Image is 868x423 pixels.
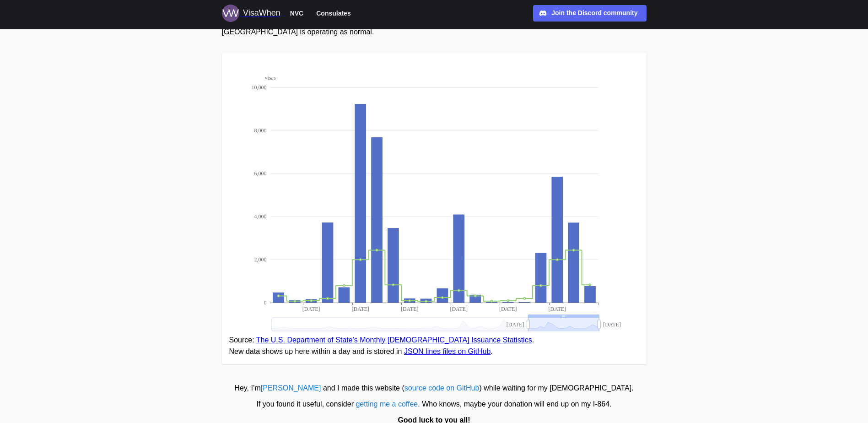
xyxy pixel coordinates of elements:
span: Consulates [316,8,350,19]
div: VisaWhen [243,7,280,20]
div: Join the Discord community [551,8,637,18]
text: [DATE] [603,321,621,327]
a: Join the Discord community [533,5,647,22]
button: NVC [286,7,308,19]
text: 10,000 [251,84,266,91]
text: [DATE] [351,306,369,312]
a: JSON lines files on GitHub [404,347,491,355]
text: 8,000 [254,127,266,134]
text: 6,000 [254,170,266,177]
text: [DATE] [302,306,320,312]
div: If you found it useful, consider . Who knows, maybe your donation will end up on my I‑864. [5,399,863,410]
text: 4,000 [254,213,266,220]
button: Consulates [312,7,355,19]
text: [DATE] [548,306,566,312]
a: source code on GitHub [404,384,480,392]
text: 0 [264,299,266,306]
text: visas [264,75,275,81]
text: [DATE] [400,306,418,312]
a: [PERSON_NAME] [261,384,321,392]
figcaption: Source: . New data shows up here within a day and is stored in . [229,335,639,358]
a: The U.S. Department of State’s Monthly [DEMOGRAPHIC_DATA] Issuance Statistics [256,336,532,344]
text: [DATE] [499,306,517,312]
text: [DATE] [450,306,468,312]
img: Logo for VisaWhen [222,5,239,22]
a: Logo for VisaWhen VisaWhen [222,5,280,22]
span: NVC [290,8,304,19]
a: getting me a coffee [356,400,418,408]
text: [DATE] [506,321,524,327]
text: 2,000 [254,256,266,263]
div: Hey, I’m and I made this website ( ) while waiting for my [DEMOGRAPHIC_DATA]. [5,383,863,394]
